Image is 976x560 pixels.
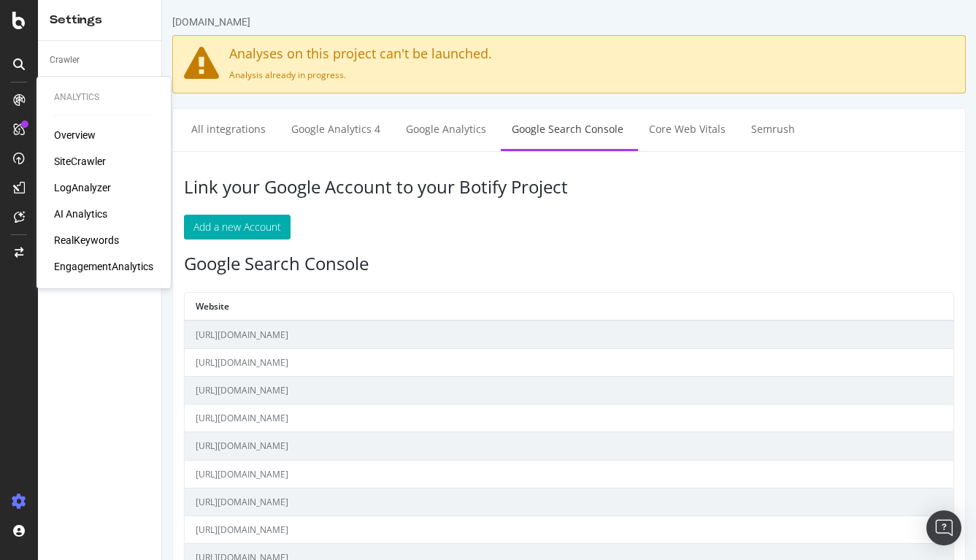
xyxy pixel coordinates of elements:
div: [DOMAIN_NAME] [10,15,88,29]
td: [URL][DOMAIN_NAME] [23,515,791,543]
a: Core Web Vitals [476,109,575,149]
a: Semrush [578,109,644,149]
a: Crawler [50,53,151,68]
a: EngagementAnalytics [54,259,153,274]
a: All integrations [18,109,115,149]
div: Analytics [54,91,153,104]
td: [URL][DOMAIN_NAME] [23,349,791,377]
button: Add a new Account [22,215,128,239]
p: Analysis already in progress. [22,69,792,81]
th: Website [23,293,791,321]
td: [URL][DOMAIN_NAME] [23,377,791,404]
a: Keywords [50,74,151,89]
div: Crawler [50,53,80,68]
h3: Google Search Console [22,254,792,273]
a: AI Analytics [54,207,107,221]
td: [URL][DOMAIN_NAME] [23,432,791,460]
a: RealKeywords [54,233,119,248]
h4: Analyses on this project can't be launched. [22,47,792,61]
td: [URL][DOMAIN_NAME] [23,404,791,432]
a: Overview [54,128,96,142]
a: Google Analytics [233,109,335,149]
h3: Link your Google Account to your Botify Project [22,177,792,196]
td: [URL][DOMAIN_NAME] [23,488,791,515]
td: [URL][DOMAIN_NAME] [23,321,791,349]
td: [URL][DOMAIN_NAME] [23,460,791,488]
div: Settings [50,12,150,28]
a: Google Search Console [339,109,472,149]
a: SiteCrawler [54,154,106,169]
a: LogAnalyzer [54,180,111,195]
div: Keywords [50,74,88,89]
a: Google Analytics 4 [118,109,229,149]
div: Open Intercom Messenger [926,510,961,545]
